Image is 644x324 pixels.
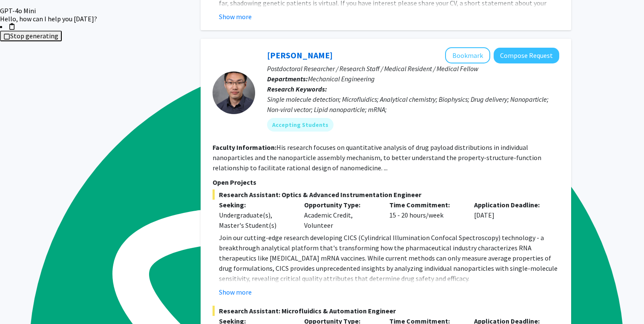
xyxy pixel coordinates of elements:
[213,306,559,316] span: Research Assistant: Microfluidics & Automation Engineer
[219,11,252,22] button: Show more
[468,200,553,230] div: [DATE]
[304,200,377,210] p: Opportunity Type:
[213,143,541,172] fg-read-more: His research focuses on quantitative analysis of drug payload distributions in individual nanopar...
[213,189,559,200] span: Research Assistant: Optics & Advanced Instrumentation Engineer
[389,200,462,210] p: Time Commitment:
[213,143,276,152] b: Faculty Information:
[267,118,333,132] mat-chip: Accepting Students
[267,94,559,115] div: Single molecule detection; Microfluidics; Analytical chemistry; Biophysics; Drug delivery; Nanopa...
[267,75,308,83] b: Departments:
[219,210,291,230] div: Undergraduate(s), Master's Student(s)
[308,75,375,83] span: Mechanical Engineering
[219,287,252,297] button: Show more
[298,200,383,230] div: Academic Credit, Volunteer
[383,200,468,230] div: 15 - 20 hours/week
[494,48,559,63] button: Compose Request to Sixuan Li
[267,50,333,60] a: [PERSON_NAME]
[6,286,36,318] iframe: Chat
[474,200,546,210] p: Application Deadline:
[219,232,559,284] p: Join our cutting-edge research developing CICS (Cylindrical Illumination Confocal Spectroscopy) t...
[267,85,327,93] b: Research Keywords:
[267,63,559,74] p: Postdoctoral Researcher / Research Staff / Medical Resident / Medical Fellow
[213,177,559,187] p: Open Projects
[445,47,490,63] button: Add Sixuan Li to Bookmarks
[219,200,291,210] p: Seeking:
